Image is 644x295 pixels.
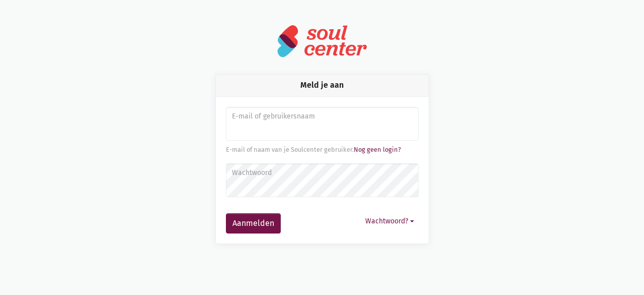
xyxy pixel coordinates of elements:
[216,75,429,96] div: Meld je aan
[226,145,419,155] div: E-mail of naam van je Soulcenter gebruiker.
[232,167,412,179] label: Wachtwoord
[226,213,281,233] button: Aanmelden
[354,146,401,153] a: Nog geen login?
[232,111,412,122] label: E-mail of gebruikersnaam
[277,24,367,58] img: logo-soulcenter-full.svg
[226,107,419,233] form: Aanmelden
[361,213,419,229] button: Wachtwoord?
